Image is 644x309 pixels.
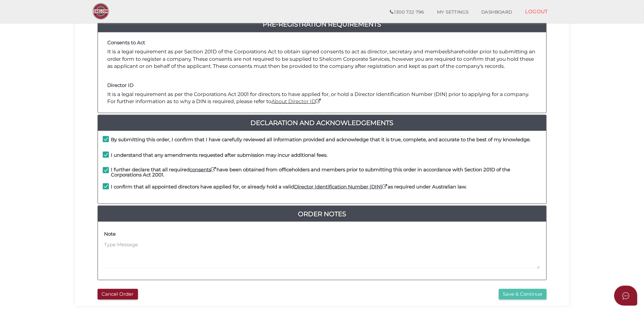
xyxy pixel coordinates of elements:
[111,137,531,143] h4: By submitting this order, I confirm that I have carefully reviewed all information provided and a...
[614,286,638,306] button: Open asap
[98,209,546,219] a: Order Notes
[108,40,537,46] h4: Consents to Act
[519,5,555,18] a: LOGOUT
[104,231,116,237] h4: Note
[111,167,542,178] h4: I further declare that all required have been obtained from officeholders and members prior to su...
[98,118,546,128] a: Declaration And Acknowledgements
[108,48,537,70] p: It is a legal requirement as per Section 201D of the Corporations Act to obtain signed consents t...
[475,6,519,19] a: DASHBOARD
[190,166,217,173] a: consents
[111,184,467,190] h4: I confirm that all appointed directors have applied for, or already hold a valid as required unde...
[384,6,430,19] a: 1300 722 796
[98,289,138,300] button: Cancel Order
[111,153,328,158] h4: I understand that any amendments requested after submission may incur additional fees.
[294,184,388,190] a: Director Identification Number (DIN)
[108,91,537,105] p: It is a legal requirement as per the Corporations Act 2001 for directors to have applied for, or ...
[499,289,547,300] button: Save & Continue
[272,98,322,104] a: About Director ID
[108,83,537,88] h4: Director ID
[431,6,475,19] a: MY SETTINGS
[98,19,546,29] a: Pre-Registration Requirements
